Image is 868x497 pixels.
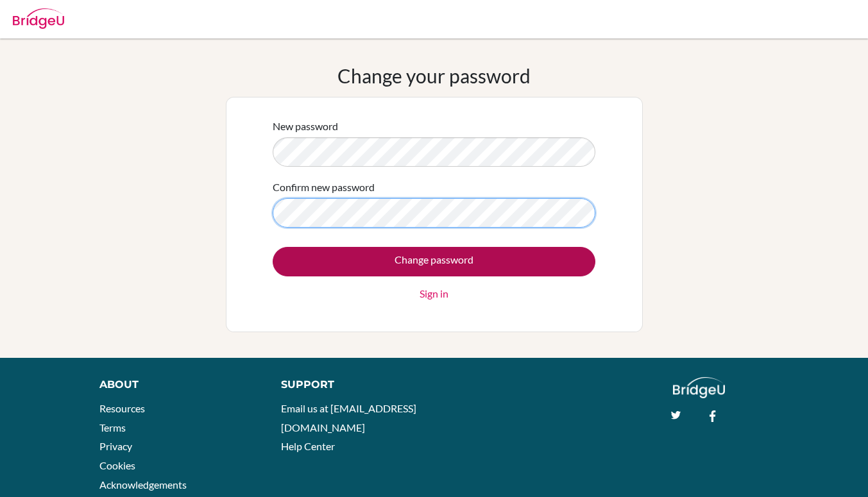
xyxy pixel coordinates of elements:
label: Confirm new password [273,180,375,195]
a: Help Center [281,440,335,452]
div: Support [281,377,421,392]
input: Change password [273,247,595,276]
a: Sign in [420,286,448,301]
a: Terms [99,421,126,434]
h1: Change your password [337,64,531,87]
a: Email us at [EMAIL_ADDRESS][DOMAIN_NAME] [281,402,416,434]
a: Resources [99,402,145,414]
label: New password [273,119,338,134]
div: About [99,377,252,392]
img: logo_white@2x-f4f0deed5e89b7ecb1c2cc34c3e3d731f90f0f143d5ea2071677605dd97b5244.png [673,377,725,398]
img: Bridge-U [13,8,64,29]
a: Privacy [99,440,132,452]
a: Cookies [99,459,135,471]
a: Acknowledgements [99,478,187,491]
